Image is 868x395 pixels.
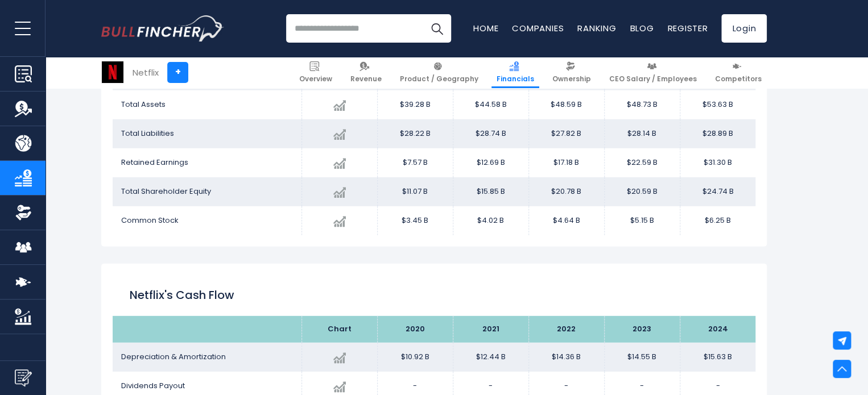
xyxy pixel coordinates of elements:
span: Total Assets [121,99,166,110]
td: $4.64 B [528,206,604,235]
img: NFLX logo [102,61,123,83]
td: $12.69 B [453,148,528,177]
td: $48.73 B [604,90,680,119]
th: 2023 [604,316,680,343]
td: $10.92 B [377,343,453,372]
td: $12.44 B [453,343,528,372]
td: $11.07 B [377,177,453,206]
a: Home [473,22,498,34]
a: Go to homepage [101,15,224,41]
img: Bullfincher logo [101,15,224,41]
span: Retained Earnings [121,157,188,168]
td: $44.58 B [453,90,528,119]
td: $20.59 B [604,177,680,206]
td: $39.28 B [377,90,453,119]
th: 2022 [528,316,604,343]
td: $15.63 B [680,343,755,372]
span: Revenue [350,74,382,84]
a: Ownership [547,57,596,88]
span: Total Shareholder Equity [121,186,211,197]
td: $24.74 B [680,177,755,206]
span: Total Liabilities [121,128,174,139]
span: Competitors [715,74,762,84]
span: Product / Geography [400,74,478,84]
td: $6.25 B [680,206,755,235]
th: 2024 [680,316,755,343]
td: $48.59 B [528,90,604,119]
td: $31.30 B [680,148,755,177]
td: $28.14 B [604,119,680,148]
td: $22.59 B [604,148,680,177]
td: $4.02 B [453,206,528,235]
img: Ownership [15,204,32,221]
td: $28.89 B [680,119,755,148]
a: Overview [294,57,337,88]
td: $17.18 B [528,148,604,177]
a: Companies [512,22,564,34]
td: $20.78 B [528,177,604,206]
th: 2020 [377,316,453,343]
td: $53.63 B [680,90,755,119]
a: Login [721,14,767,43]
span: Dividends Payout [121,380,185,391]
td: $28.22 B [377,119,453,148]
td: $28.74 B [453,119,528,148]
button: Search [423,14,451,43]
span: Ownership [552,74,591,84]
td: $3.45 B [377,206,453,235]
td: $14.55 B [604,343,680,372]
td: $27.82 B [528,119,604,148]
th: Chart [301,316,377,343]
span: Financials [497,74,534,84]
th: 2021 [453,316,528,343]
span: Depreciation & Amortization [121,351,226,362]
a: Revenue [345,57,387,88]
a: Product / Geography [395,57,483,88]
a: Register [667,22,708,34]
a: Blog [630,22,654,34]
td: $14.36 B [528,343,604,372]
h2: Netflix's Cash flow [130,286,738,303]
td: $15.85 B [453,177,528,206]
a: Ranking [577,22,616,34]
a: + [167,62,188,83]
span: Common Stock [121,215,179,226]
td: $5.15 B [604,206,680,235]
td: $7.57 B [377,148,453,177]
span: CEO Salary / Employees [609,74,697,84]
a: Financials [491,57,539,88]
span: Overview [299,74,332,84]
a: Competitors [710,57,767,88]
a: CEO Salary / Employees [604,57,702,88]
div: Netflix [133,66,159,79]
